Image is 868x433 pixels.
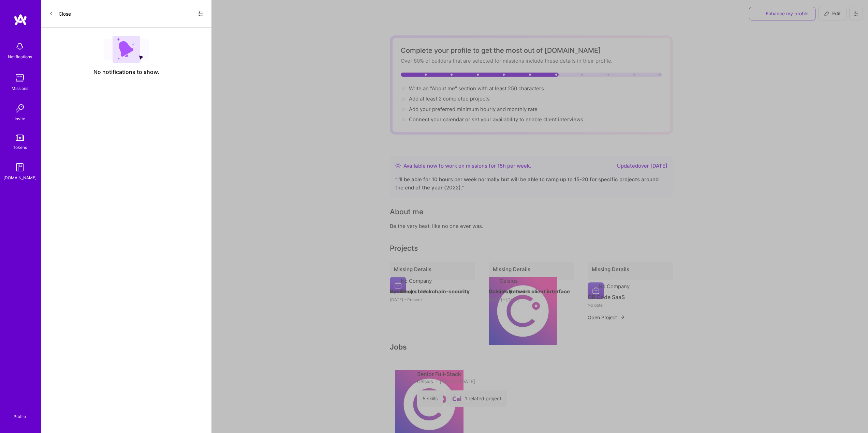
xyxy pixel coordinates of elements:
img: logo [14,14,27,26]
div: Notifications [8,53,32,60]
div: Profile [14,413,26,419]
img: tokens [16,135,24,141]
button: Close [49,8,71,19]
div: Tokens [13,144,27,151]
div: Missions [12,85,28,92]
img: Invite [13,102,27,115]
img: empty [104,36,149,63]
span: No notifications to show. [93,68,159,76]
img: guide book [13,160,27,174]
img: bell [13,40,27,53]
div: [DOMAIN_NAME] [3,174,36,181]
div: Invite [15,115,25,122]
img: teamwork [13,71,27,85]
